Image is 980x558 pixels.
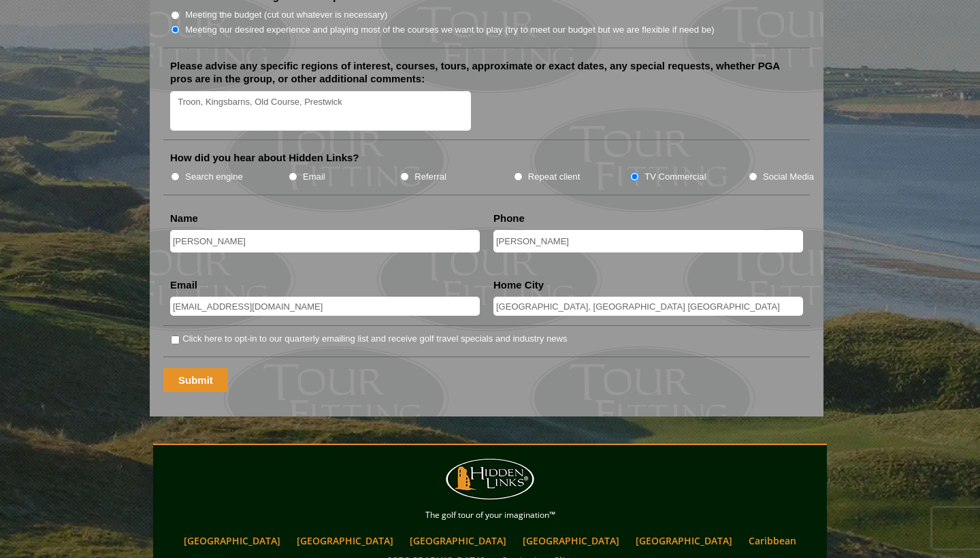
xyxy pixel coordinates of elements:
[290,531,400,551] a: [GEOGRAPHIC_DATA]
[185,23,715,37] label: Meeting our desired experience and playing most of the courses we want to play (try to meet our b...
[528,170,581,184] label: Repeat client
[170,151,359,165] label: How did you hear about Hidden Links?
[170,212,198,225] label: Name
[403,531,513,551] a: [GEOGRAPHIC_DATA]
[629,531,739,551] a: [GEOGRAPHIC_DATA]
[185,8,387,22] label: Meeting the budget (cut out whatever is necessary)
[493,278,544,292] label: Home City
[170,278,197,292] label: Email
[182,332,567,346] label: Click here to opt-in to our quarterly emailing list and receive golf travel specials and industry...
[644,170,706,184] label: TV Commercial
[763,170,814,184] label: Social Media
[163,368,228,392] input: Submit
[185,170,243,184] label: Search engine
[493,212,525,225] label: Phone
[157,508,823,523] p: The golf tour of your imagination™
[177,531,287,551] a: [GEOGRAPHIC_DATA]
[742,531,803,551] a: Caribbean
[170,59,803,86] label: Please advise any specific regions of interest, courses, tours, approximate or exact dates, any s...
[516,531,626,551] a: [GEOGRAPHIC_DATA]
[414,170,446,184] label: Referral
[303,170,325,184] label: Email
